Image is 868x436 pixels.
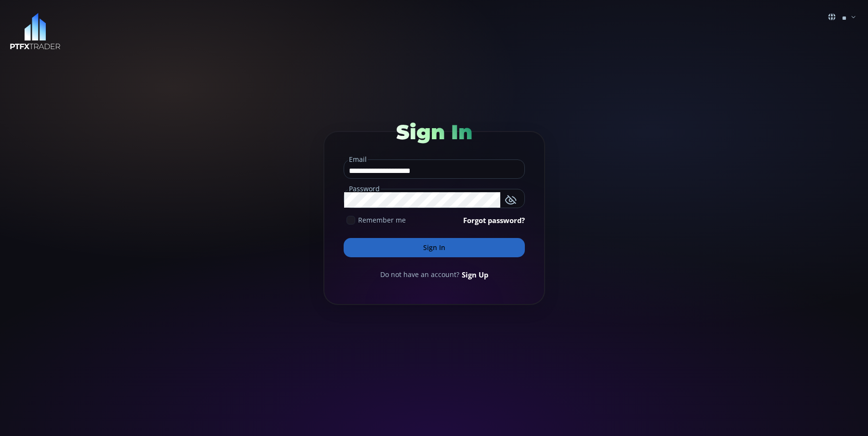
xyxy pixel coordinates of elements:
[463,215,525,225] a: Forgot password?
[344,238,525,257] button: Sign In
[358,215,406,225] span: Remember me
[396,119,472,145] span: Sign In
[462,269,488,280] a: Sign Up
[344,269,525,280] div: Do not have an account?
[10,13,61,50] img: LOGO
